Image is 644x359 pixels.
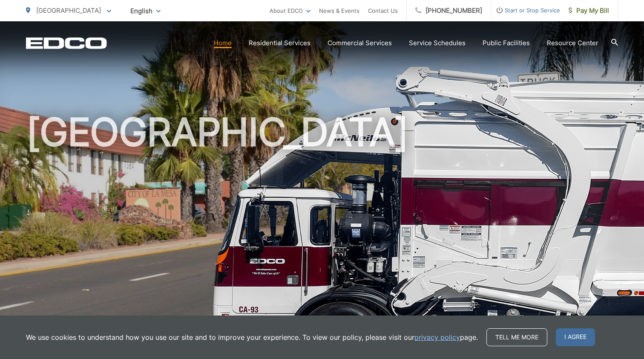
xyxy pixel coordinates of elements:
span: [GEOGRAPHIC_DATA] [36,6,101,14]
a: privacy policy [414,332,460,342]
a: Home [214,38,232,48]
a: Commercial Services [328,38,392,48]
p: We use cookies to understand how you use our site and to improve your experience. To view our pol... [26,332,478,342]
span: I agree [556,328,595,346]
a: About EDCO [270,6,310,16]
span: Pay My Bill [569,6,609,16]
a: Resource Center [547,38,598,48]
a: Contact Us [368,6,398,16]
a: Residential Services [249,38,310,48]
a: EDCD logo. Return to the homepage. [26,37,107,49]
span: English [124,3,167,18]
a: Public Facilities [483,38,530,48]
a: Service Schedules [409,38,466,48]
a: Tell me more [486,328,547,346]
a: News & Events [319,6,359,16]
